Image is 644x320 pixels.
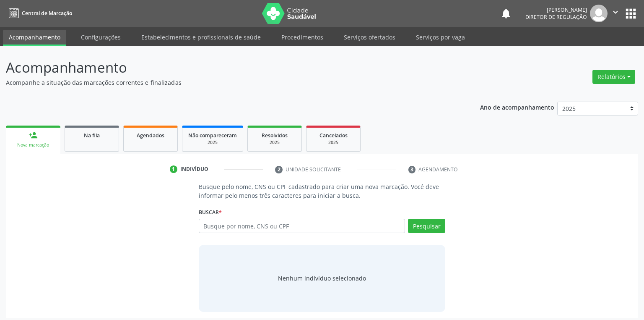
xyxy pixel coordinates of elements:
span: Resolvidos [262,132,288,139]
p: Busque pelo nome, CNS ou CPF cadastrado para criar uma nova marcação. Você deve informar pelo men... [199,182,446,200]
span: Na fila [84,132,100,139]
button: apps [623,6,638,21]
a: Serviços ofertados [338,30,401,45]
a: Serviços por vaga [410,30,471,45]
div: 2025 [254,139,296,146]
div: [PERSON_NAME] [525,6,587,13]
a: Central de Marcação [6,6,72,20]
button: Pesquisar [408,219,445,233]
button:  [608,5,623,22]
div: 2025 [312,139,354,146]
a: Procedimentos [275,30,329,45]
button: notifications [500,8,512,19]
span: Não compareceram [188,132,237,139]
a: Configurações [75,30,127,45]
span: Central de Marcação [22,10,72,17]
label: Buscar [199,206,222,219]
div: person_add [29,131,38,140]
span: Agendados [137,132,164,139]
i:  [611,8,620,17]
span: Diretor de regulação [525,13,587,21]
div: 1 [170,165,177,173]
p: Acompanhe a situação das marcações correntes e finalizadas [6,78,449,87]
p: Acompanhamento [6,57,449,78]
a: Estabelecimentos e profissionais de saúde [135,30,267,45]
div: Nenhum indivíduo selecionado [278,274,366,283]
input: Busque por nome, CNS ou CPF [199,219,405,233]
div: 2025 [188,139,237,146]
div: Indivíduo [180,165,208,173]
button: Relatórios [592,70,635,84]
div: Nova marcação [12,142,55,148]
a: Acompanhamento [3,30,66,46]
span: Cancelados [319,132,348,139]
img: img [590,5,608,22]
p: Ano de acompanhamento [480,102,554,112]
